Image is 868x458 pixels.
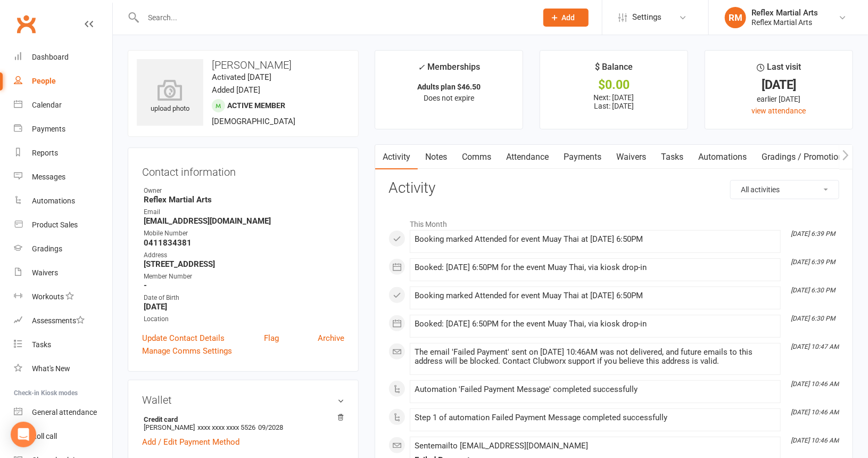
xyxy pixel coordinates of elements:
[418,60,480,80] div: Memberships
[715,79,843,91] div: [DATE]
[144,250,344,260] div: Address
[754,145,855,169] a: Gradings / Promotions
[144,302,344,312] strong: [DATE]
[415,385,776,394] div: Automation 'Failed Payment Message' completed successfully
[142,394,344,406] h3: Wallet
[791,408,839,416] i: [DATE] 10:46 AM
[14,285,112,309] a: Workouts
[415,348,776,366] div: The email 'Failed Payment' sent on [DATE] 10:46AM was not delivered, and future emails to this ad...
[751,8,818,18] div: Reflex Martial Arts
[137,79,203,114] div: upload photo
[791,230,835,238] i: [DATE] 6:39 PM
[212,72,271,82] time: Activated [DATE]
[424,94,474,102] span: Does not expire
[454,145,499,169] a: Comms
[144,259,344,269] strong: [STREET_ADDRESS]
[144,238,344,248] strong: 0411834381
[14,237,112,261] a: Gradings
[550,93,678,110] p: Next: [DATE] Last: [DATE]
[14,117,112,141] a: Payments
[32,101,62,109] div: Calendar
[142,345,232,357] a: Manage Comms Settings
[142,162,344,178] h3: Contact information
[14,400,112,424] a: General attendance kiosk mode
[418,145,454,169] a: Notes
[142,332,225,345] a: Update Contact Details
[14,165,112,189] a: Messages
[725,7,746,28] div: RM
[14,309,112,333] a: Assessments
[562,13,575,22] span: Add
[415,413,776,422] div: Step 1 of automation Failed Payment Message completed successfully
[556,145,609,169] a: Payments
[212,85,260,95] time: Added [DATE]
[32,149,58,157] div: Reports
[543,9,589,27] button: Add
[32,432,57,440] div: Roll call
[144,195,344,205] strong: Reflex Martial Arts
[32,220,78,229] div: Product Sales
[197,423,255,431] span: xxxx xxxx xxxx 5526
[32,292,64,301] div: Workouts
[632,5,662,29] span: Settings
[32,244,62,253] div: Gradings
[144,186,344,196] div: Owner
[32,364,70,373] div: What's New
[144,415,339,423] strong: Credit card
[14,333,112,357] a: Tasks
[418,62,425,72] i: ✓
[14,357,112,381] a: What's New
[318,332,344,345] a: Archive
[499,145,556,169] a: Attendance
[144,207,344,217] div: Email
[757,60,801,79] div: Last visit
[715,93,843,105] div: earlier [DATE]
[142,436,239,448] a: Add / Edit Payment Method
[144,228,344,239] div: Mobile Number
[609,145,654,169] a: Waivers
[691,145,754,169] a: Automations
[14,141,112,165] a: Reports
[32,340,51,349] div: Tasks
[751,18,818,27] div: Reflex Martial Arts
[388,213,839,230] li: This Month
[32,53,69,61] div: Dashboard
[654,145,691,169] a: Tasks
[144,272,344,282] div: Member Number
[32,77,56,85] div: People
[144,314,344,324] div: Location
[32,197,75,205] div: Automations
[791,343,839,350] i: [DATE] 10:47 AM
[140,10,530,25] input: Search...
[791,287,835,294] i: [DATE] 6:30 PM
[388,180,839,197] h3: Activity
[415,291,776,300] div: Booking marked Attended for event Muay Thai at [DATE] 6:50PM
[227,101,285,110] span: Active member
[137,59,350,71] h3: [PERSON_NAME]
[32,125,65,133] div: Payments
[144,281,344,290] strong: -
[32,408,97,416] div: General attendance
[32,268,58,277] div: Waivers
[415,441,588,451] span: Sent email to [EMAIL_ADDRESS][DOMAIN_NAME]
[791,315,835,322] i: [DATE] 6:30 PM
[32,316,85,325] div: Assessments
[32,173,65,181] div: Messages
[14,45,112,69] a: Dashboard
[791,380,839,388] i: [DATE] 10:46 AM
[13,11,39,37] a: Clubworx
[11,422,36,447] div: Open Intercom Messenger
[14,93,112,117] a: Calendar
[415,235,776,244] div: Booking marked Attended for event Muay Thai at [DATE] 6:50PM
[144,216,344,226] strong: [EMAIL_ADDRESS][DOMAIN_NAME]
[14,261,112,285] a: Waivers
[415,320,776,329] div: Booked: [DATE] 6:50PM for the event Muay Thai, via kiosk drop-in
[14,424,112,448] a: Roll call
[14,213,112,237] a: Product Sales
[258,423,283,431] span: 09/2028
[264,332,279,345] a: Flag
[14,69,112,93] a: People
[595,60,633,79] div: $ Balance
[14,189,112,213] a: Automations
[142,414,344,433] li: [PERSON_NAME]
